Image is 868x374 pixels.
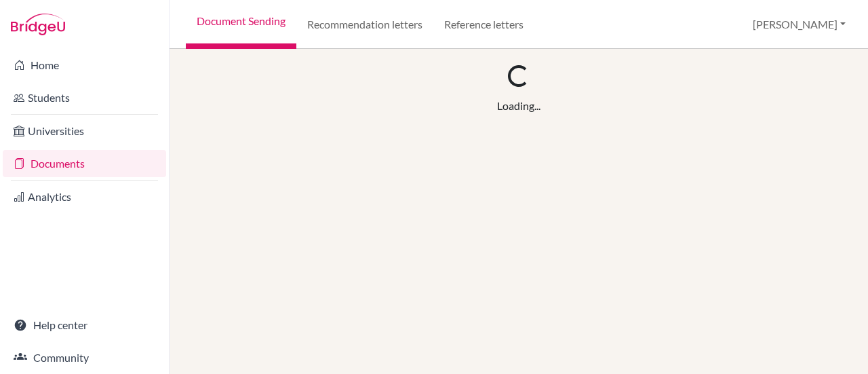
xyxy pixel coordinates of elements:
a: Universities [3,117,166,145]
img: Bridge-U [11,14,65,35]
a: Analytics [3,183,166,210]
a: Students [3,84,166,111]
a: Home [3,52,166,79]
div: Loading... [497,98,540,114]
a: Help center [3,312,166,339]
button: [PERSON_NAME] [747,12,852,37]
a: Community [3,344,166,371]
a: Documents [3,150,166,177]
